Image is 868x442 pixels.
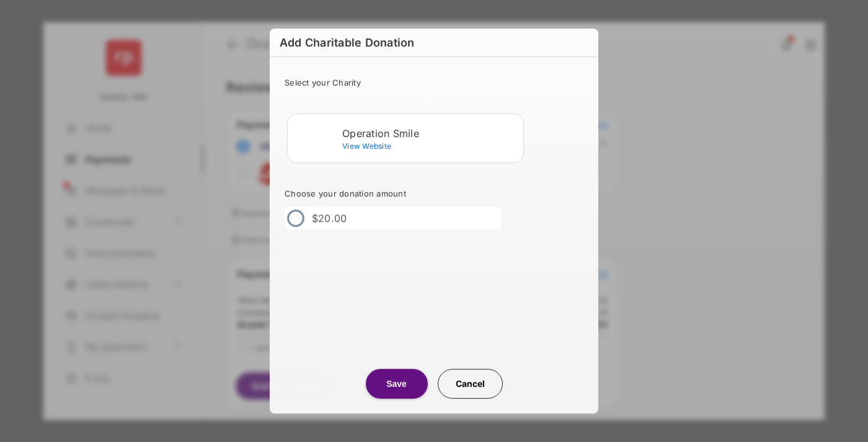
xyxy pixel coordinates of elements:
span: View Website [342,141,391,151]
span: Select your Charity [285,77,361,87]
div: Operation Smile [342,128,518,139]
label: $20.00 [312,212,347,224]
span: Choose your donation amount [285,188,406,198]
h6: Add Charitable Donation [270,29,598,57]
button: Cancel [438,369,503,399]
button: Save [366,369,428,399]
